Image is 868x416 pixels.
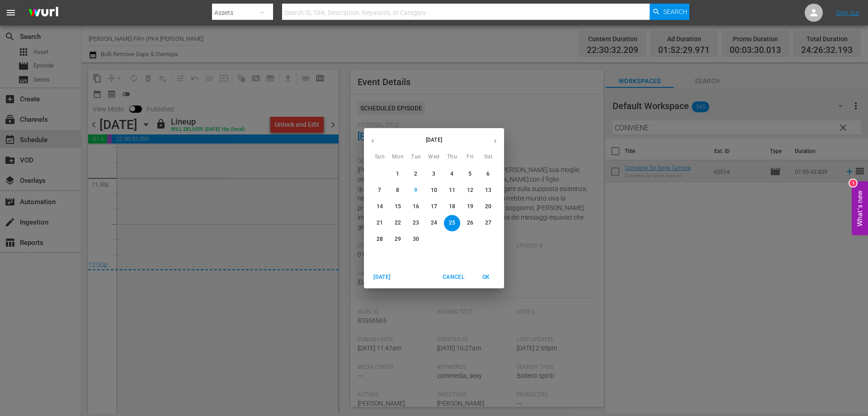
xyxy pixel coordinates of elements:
[485,186,491,194] p: 13
[468,170,472,178] p: 5
[426,199,442,215] button: 17
[836,9,859,16] a: Sign Out
[396,170,399,178] p: 1
[849,179,857,186] div: 1
[414,170,417,178] p: 2
[390,182,406,199] button: 8
[444,199,460,215] button: 18
[432,170,435,178] p: 3
[396,186,399,194] p: 8
[449,219,455,227] p: 25
[413,219,419,227] p: 23
[372,231,388,248] button: 28
[444,166,460,182] button: 4
[390,199,406,215] button: 15
[368,270,396,285] button: [DATE]
[852,181,868,235] button: Open Feedback Widget
[663,4,687,20] span: Search
[444,215,460,231] button: 25
[462,199,478,215] button: 19
[462,182,478,199] button: 12
[480,199,496,215] button: 20
[408,166,424,182] button: 2
[449,186,455,194] p: 11
[408,215,424,231] button: 23
[408,153,424,162] span: Tue
[431,186,437,194] p: 10
[426,153,442,162] span: Wed
[467,219,473,227] p: 26
[382,136,486,144] p: [DATE]
[480,215,496,231] button: 27
[462,153,478,162] span: Fri
[449,203,455,210] p: 18
[5,7,16,18] span: menu
[372,153,388,162] span: Sun
[371,273,393,282] span: [DATE]
[462,166,478,182] button: 5
[395,203,401,210] p: 15
[480,166,496,182] button: 6
[431,219,437,227] p: 24
[426,215,442,231] button: 24
[390,153,406,162] span: Mon
[472,270,500,285] button: OK
[390,166,406,182] button: 1
[480,153,496,162] span: Sat
[462,215,478,231] button: 26
[443,273,464,282] span: Cancel
[444,153,460,162] span: Thu
[467,203,473,210] p: 19
[413,235,419,243] p: 30
[390,231,406,248] button: 29
[480,182,496,199] button: 13
[377,219,383,227] p: 21
[378,186,381,194] p: 7
[485,219,491,227] p: 27
[485,203,491,210] p: 20
[372,215,388,231] button: 21
[450,170,453,178] p: 4
[439,270,468,285] button: Cancel
[372,182,388,199] button: 7
[377,203,383,210] p: 14
[377,235,383,243] p: 28
[475,273,497,282] span: OK
[467,186,473,194] p: 12
[408,199,424,215] button: 16
[372,199,388,215] button: 14
[22,2,65,24] img: ans4CAIJ8jUAAAAAAAAAAAAAAAAAAAAAAAAgQb4GAAAAAAAAAAAAAAAAAAAAAAAAJMjXAAAAAAAAAAAAAAAAAAAAAAAAgAT5G...
[395,219,401,227] p: 22
[431,203,437,210] p: 17
[426,166,442,182] button: 3
[486,170,490,178] p: 6
[413,203,419,210] p: 16
[408,182,424,199] button: 9
[395,235,401,243] p: 29
[414,186,417,194] p: 9
[408,231,424,248] button: 30
[426,182,442,199] button: 10
[444,182,460,199] button: 11
[390,215,406,231] button: 22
